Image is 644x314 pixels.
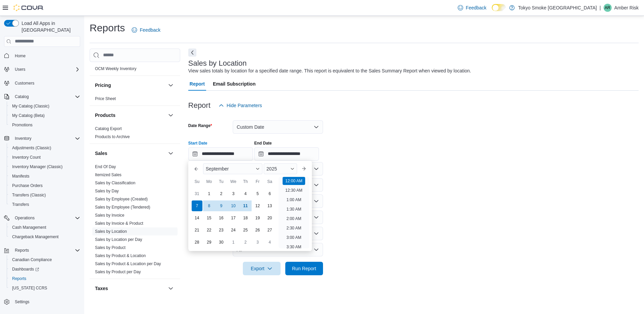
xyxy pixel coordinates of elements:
[95,261,161,266] span: Sales by Product & Location per Day
[228,225,239,235] div: day-24
[1,134,83,143] button: Inventory
[228,237,239,248] div: day-1
[188,140,207,146] label: Start Date
[13,4,44,11] img: Cova
[12,93,80,101] span: Catalog
[12,276,26,281] span: Reports
[204,225,215,235] div: day-22
[7,162,83,171] button: Inventory Manager (Classic)
[9,275,80,283] span: Reports
[9,256,80,264] span: Canadian Compliance
[466,4,486,11] span: Feedback
[12,214,37,222] button: Operations
[95,245,126,250] span: Sales by Product
[292,265,316,272] span: Run Report
[95,82,111,89] h3: Pricing
[227,102,262,109] span: Hide Parameters
[95,285,108,292] h3: Taxes
[9,265,80,273] span: Dashboards
[204,213,215,223] div: day-15
[266,166,277,171] span: 2025
[9,144,80,152] span: Adjustments (Classic)
[7,120,83,130] button: Promotions
[285,262,323,275] button: Run Report
[9,233,80,241] span: Chargeback Management
[90,125,180,144] div: Products
[247,262,277,275] span: Export
[15,81,34,86] span: Customers
[233,120,323,134] button: Custom Date
[7,223,83,232] button: Cash Management
[9,233,61,241] a: Chargeback Management
[9,172,80,180] span: Manifests
[7,153,83,162] button: Inventory Count
[228,176,239,187] div: We
[7,181,83,190] button: Purchase Orders
[9,112,47,120] a: My Catalog (Beta)
[95,213,124,218] span: Sales by Invoice
[95,221,143,226] span: Sales by Invoice & Product
[9,163,80,171] span: Inventory Manager (Classic)
[129,23,163,37] a: Feedback
[254,147,319,161] input: Press the down key to open a popover containing a calendar.
[492,11,492,11] span: Dark Mode
[243,262,281,275] button: Export
[7,143,83,153] button: Adjustments (Classic)
[240,237,251,248] div: day-2
[140,27,160,33] span: Feedback
[216,188,227,199] div: day-2
[90,65,180,75] div: OCM
[9,256,55,264] a: Canadian Compliance
[9,191,80,199] span: Transfers (Classic)
[12,298,32,306] a: Settings
[95,172,122,177] a: Itemized Sales
[252,213,263,223] div: day-19
[7,171,83,181] button: Manifests
[90,163,180,279] div: Sales
[95,221,143,226] a: Sales by Invoice & Product
[204,188,215,199] div: day-1
[12,52,28,60] a: Home
[254,140,272,146] label: End Date
[9,144,54,152] a: Adjustments (Classic)
[1,213,83,223] button: Operations
[9,191,49,199] a: Transfers (Classic)
[284,224,304,232] li: 2:30 AM
[252,188,263,199] div: day-5
[9,265,42,273] a: Dashboards
[252,237,263,248] div: day-3
[9,284,50,292] a: [US_STATE] CCRS
[9,200,32,209] a: Transfers
[605,4,610,12] span: AR
[518,4,597,12] p: Tokyo Smoke [GEOGRAPHIC_DATA]
[95,126,122,131] a: Catalog Export
[12,183,43,188] span: Purchase Orders
[95,96,116,101] span: Price Sheet
[9,182,80,190] span: Purchase Orders
[95,164,116,169] span: End Of Day
[95,229,127,234] a: Sales by Location
[9,163,65,171] a: Inventory Manager (Classic)
[95,189,119,193] a: Sales by Day
[12,246,32,254] button: Reports
[95,96,116,101] a: Price Sheet
[95,285,165,292] button: Taxes
[1,92,83,101] button: Catalog
[15,299,29,305] span: Settings
[90,21,125,35] h1: Reports
[95,150,107,157] h3: Sales
[252,200,263,211] div: day-12
[7,255,83,264] button: Canadian Compliance
[1,78,83,88] button: Customers
[284,243,304,251] li: 3:30 AM
[12,164,63,169] span: Inventory Manager (Classic)
[264,176,275,187] div: Sa
[12,122,33,128] span: Promotions
[455,1,489,14] a: Feedback
[314,166,319,171] button: Open list of options
[12,257,52,262] span: Canadian Compliance
[12,103,50,109] span: My Catalog (Classic)
[95,82,165,89] button: Pricing
[95,164,116,169] a: End Of Day
[12,266,39,272] span: Dashboards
